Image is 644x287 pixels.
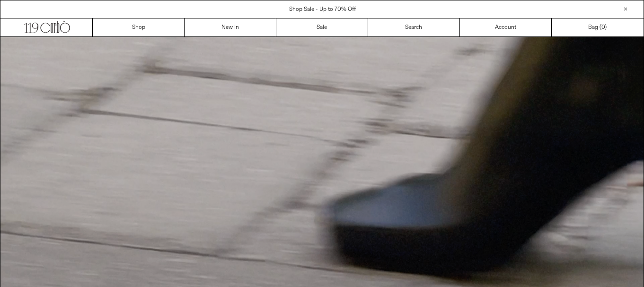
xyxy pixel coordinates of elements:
a: New In [185,18,276,36]
span: ) [601,23,607,32]
a: Sale [276,18,368,36]
a: Account [460,18,552,36]
a: Search [368,18,460,36]
a: Shop Sale - Up to 70% Off [289,6,356,13]
span: 0 [601,24,605,31]
a: Shop [93,18,185,36]
a: Bag () [552,18,644,36]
